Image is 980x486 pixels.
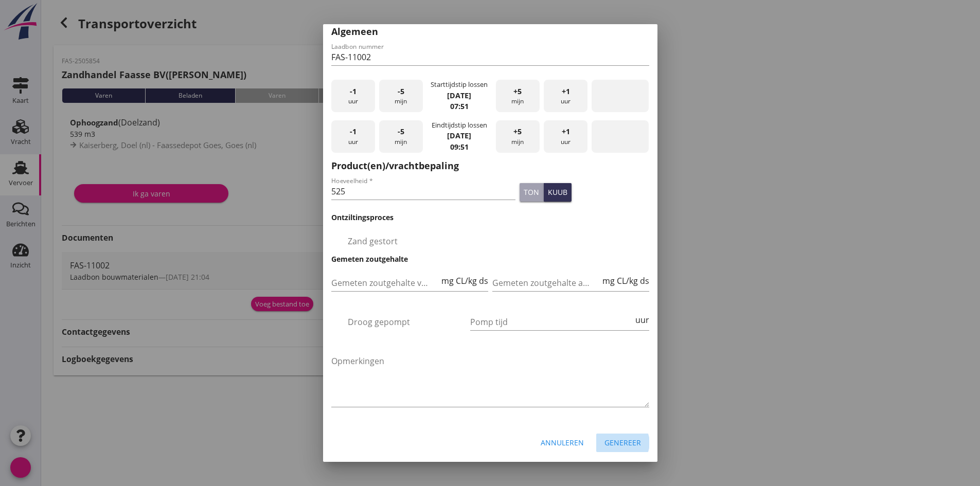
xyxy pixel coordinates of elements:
input: Gemeten zoutgehalte voorbeun [331,275,439,291]
font: mg CL/kg ds [602,275,649,286]
input: Hoeveelheid * [331,183,516,200]
font: Droog gepompt [348,316,410,328]
font: datumbereik [553,90,688,102]
font: mijn [511,97,524,105]
font: -5 [398,127,404,136]
font: Gemeten zoutgehalte [331,254,408,264]
font: Algemeen [331,25,378,38]
font: -1 [350,127,357,136]
font: selectievakje_omtrek_leeg [331,235,640,247]
font: Starttijdstip lossen [431,80,488,89]
font: 09:51 [450,142,469,152]
font: +1 [562,86,570,96]
font: uur [348,97,358,105]
font: Product(en)/vrachtbepaling [331,159,459,172]
font: mijn [395,137,407,146]
font: -5 [398,86,404,96]
font: kuub [548,187,567,197]
font: mijn [511,137,524,146]
font: 07:51 [450,101,469,111]
input: Pomp tijd [470,314,633,330]
font: Genereer [604,438,641,447]
button: Annuleren [532,434,592,452]
font: Annuleren [541,438,584,447]
font: datumbereik [553,130,688,142]
font: +5 [513,86,522,96]
font: ton [524,187,539,197]
font: uur [635,314,649,326]
font: uur [348,137,358,146]
font: +5 [513,127,522,136]
input: Gemeten zoutgehalte achterbeun [492,275,600,291]
font: Eindtijdstip lossen [432,120,487,130]
font: mg CL/kg ds [441,275,488,286]
font: Zand gestort [348,236,398,247]
button: ton [520,183,544,202]
button: kuub [544,183,572,202]
button: Genereer [596,434,649,452]
textarea: Opmerkingen [331,353,649,407]
input: Laadbon nummer [331,49,649,65]
font: Ontziltingsproces [331,212,394,222]
font: [DATE] [447,91,471,100]
font: +1 [562,127,570,136]
font: mijn [395,97,407,105]
font: [DATE] [447,131,471,140]
font: -1 [350,86,357,96]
